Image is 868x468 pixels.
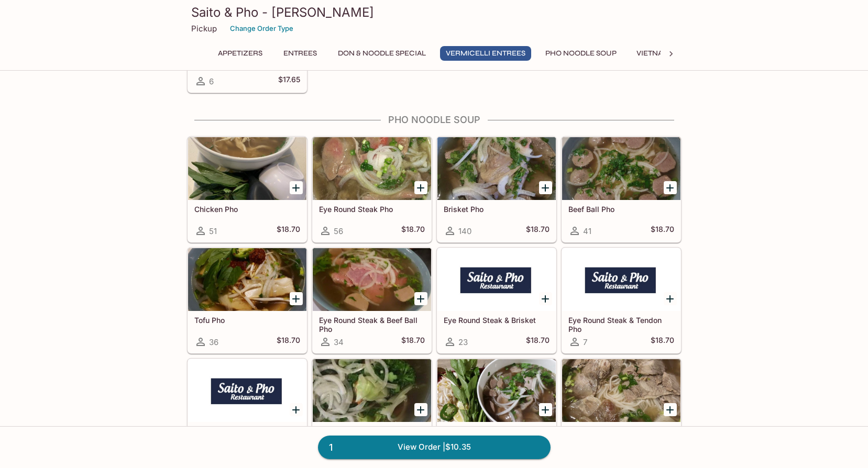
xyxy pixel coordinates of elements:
[526,225,550,237] h5: $18.70
[631,46,741,61] button: Vietnamese Sandwiches
[583,337,587,347] span: 7
[209,226,217,236] span: 51
[318,436,551,459] a: 1View Order |$10.35
[562,137,680,200] div: Beef Ball Pho
[562,137,681,242] a: Beef Ball Pho41$18.70
[664,403,677,416] button: Add Brisket & Tendon Pho
[313,137,431,200] div: Eye Round Steak Pho
[562,359,681,464] a: Brisket & Tendon Pho17$18.70
[414,403,427,416] button: Add Vegetable Pho
[332,46,432,61] button: Don & Noodle Special
[437,137,556,242] a: Brisket Pho140$18.70
[539,181,552,194] button: Add Brisket Pho
[188,248,307,353] a: Tofu Pho36$18.70
[526,336,550,348] h5: $18.70
[313,248,431,311] div: Eye Round Steak & Beef Ball Pho
[458,337,468,347] span: 23
[191,4,677,20] h3: Saito & Pho - [PERSON_NAME]
[562,248,681,353] a: Eye Round Steak & Tendon Pho7$18.70
[437,359,556,464] a: Combo Pho142$19.75
[437,137,556,200] div: Brisket Pho
[334,226,343,236] span: 56
[290,292,303,305] button: Add Tofu Pho
[583,226,591,236] span: 41
[188,137,307,242] a: Chicken Pho51$18.70
[440,46,531,61] button: Vermicelli Entrees
[458,226,471,236] span: 140
[414,181,427,194] button: Add Eye Round Steak Pho
[194,316,300,325] h5: Tofu Pho
[319,316,425,333] h5: Eye Round Steak & Beef Ball Pho
[323,440,339,455] span: 1
[277,46,324,61] button: Entrees
[334,337,344,347] span: 34
[651,225,674,237] h5: $18.70
[290,181,303,194] button: Add Chicken Pho
[278,75,300,87] h5: $17.65
[313,359,431,422] div: Vegetable Pho
[290,403,303,416] button: Add Eye Round Steak & Tripe Pho
[191,24,217,34] p: Pickup
[188,359,306,422] div: Eye Round Steak & Tripe Pho
[437,248,556,311] div: Eye Round Steak & Brisket
[188,137,306,200] div: Chicken Pho
[444,316,550,325] h5: Eye Round Steak & Brisket
[312,137,432,242] a: Eye Round Steak Pho56$18.70
[312,359,432,464] a: Vegetable Pho13$18.70
[277,225,300,237] h5: $18.70
[540,46,622,61] button: Pho Noodle Soup
[312,248,432,353] a: Eye Round Steak & Beef Ball Pho34$18.70
[568,205,674,214] h5: Beef Ball Pho
[319,205,425,214] h5: Eye Round Steak Pho
[187,114,682,126] h4: Pho Noodle Soup
[444,205,550,214] h5: Brisket Pho
[651,336,674,348] h5: $18.70
[664,292,677,305] button: Add Eye Round Steak & Tendon Pho
[562,248,680,311] div: Eye Round Steak & Tendon Pho
[188,248,306,311] div: Tofu Pho
[401,225,425,237] h5: $18.70
[212,46,268,61] button: Appetizers
[568,316,674,333] h5: Eye Round Steak & Tendon Pho
[414,292,427,305] button: Add Eye Round Steak & Beef Ball Pho
[188,359,307,464] a: Eye Round Steak & Tripe Pho1$18.70
[194,205,300,214] h5: Chicken Pho
[277,336,300,348] h5: $18.70
[401,336,425,348] h5: $18.70
[209,76,214,86] span: 6
[437,359,556,422] div: Combo Pho
[539,292,552,305] button: Add Eye Round Steak & Brisket
[664,181,677,194] button: Add Beef Ball Pho
[539,403,552,416] button: Add Combo Pho
[209,337,218,347] span: 36
[225,20,298,37] button: Change Order Type
[562,359,680,422] div: Brisket & Tendon Pho
[437,248,556,353] a: Eye Round Steak & Brisket23$18.70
